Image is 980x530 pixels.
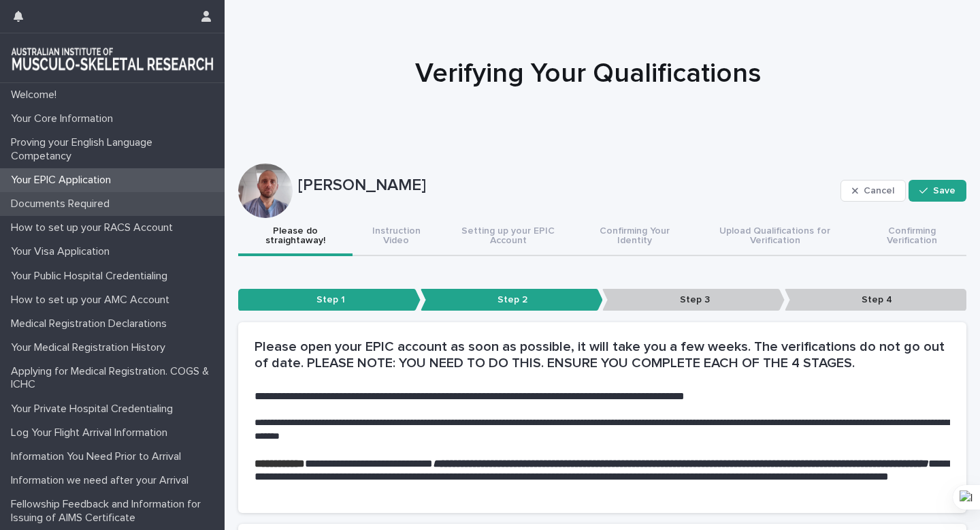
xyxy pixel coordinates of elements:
[238,218,353,256] button: Please do straightaway!
[5,89,67,102] p: Welcome!
[5,198,120,211] p: Documents Required
[5,450,192,463] p: Information You Need Prior to Arrival
[353,218,439,256] button: Instruction Video
[421,289,603,311] p: Step 2
[298,176,835,196] p: [PERSON_NAME]
[440,218,577,256] button: Setting up your EPIC Account
[909,180,966,202] button: Save
[5,474,199,487] p: Information we need after your Arrival
[864,186,894,196] span: Cancel
[5,270,178,283] p: Your Public Hospital Credentialing
[238,289,421,311] p: Step 1
[5,136,225,162] p: Proving your English Language Competancy
[5,112,124,125] p: Your Core Information
[840,180,906,202] button: Cancel
[577,218,691,256] button: Confirming Your Identity
[255,57,921,90] h1: Verifying Your Qualifications
[691,218,857,256] button: Upload Qualifications for Verification
[5,317,178,330] p: Medical Registration Declarations
[5,221,184,234] p: How to set up your RACS Account
[5,174,122,187] p: Your EPIC Application
[11,44,214,72] img: 1xcjEmqDTcmQhduivVBy
[255,339,950,371] h2: Please open your EPIC account as soon as possible, it will take you a few weeks. The verification...
[785,289,967,311] p: Step 4
[5,403,184,416] p: Your Private Hospital Credentialing
[5,245,120,258] p: Your Visa Application
[5,365,225,391] p: Applying for Medical Registration. COGS & ICHC
[602,289,785,311] p: Step 3
[933,186,955,196] span: Save
[5,341,176,354] p: Your Medical Registration History
[5,294,180,307] p: How to set up your AMC Account
[858,218,966,256] button: Confirming Verification
[5,498,225,524] p: Fellowship Feedback and Information for Issuing of AIMS Certificate
[5,426,178,439] p: Log Your Flight Arrival Information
